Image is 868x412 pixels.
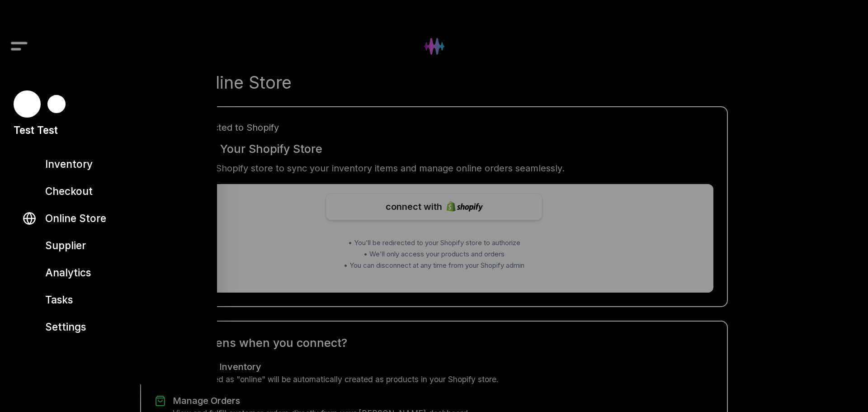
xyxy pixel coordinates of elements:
[23,157,36,171] img: Inventory
[45,237,86,253] span: Supplier
[23,185,36,198] img: Checkout
[14,152,203,176] a: Inventory
[45,319,86,335] span: Settings
[23,293,36,307] img: Calender
[14,122,58,138] div: Test Test
[14,314,203,339] a: Settings
[14,206,203,231] a: Online Store
[47,95,66,113] img: Demo
[14,179,203,204] button: Checkout
[23,320,36,334] img: Settings
[45,156,93,172] span: Inventory
[14,233,203,258] a: Supplier
[23,266,36,279] img: Analytics
[14,90,41,118] img: Test Test
[45,265,91,280] span: Analytics
[14,287,203,312] a: Tasks
[23,239,36,252] img: Consignment
[45,210,106,226] span: Online Store
[45,183,93,199] span: Checkout
[14,260,203,285] a: Analytics
[45,292,73,308] span: Tasks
